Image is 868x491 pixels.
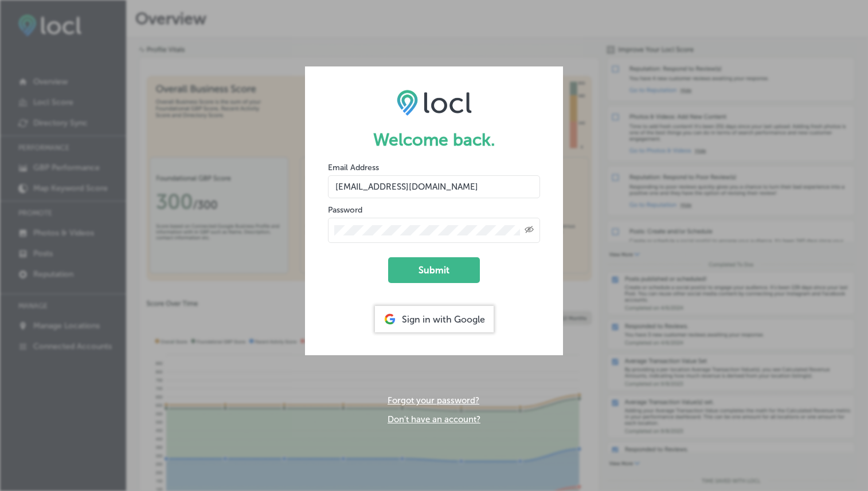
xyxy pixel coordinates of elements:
[375,306,494,332] div: Sign in with Google
[388,257,480,283] button: Submit
[328,129,540,150] h1: Welcome back.
[388,414,480,425] a: Don't have an account?
[397,89,472,116] img: LOCL logo
[525,225,534,235] span: Toggle password visibility
[328,205,362,215] label: Password
[328,163,379,172] label: Email Address
[388,395,479,406] a: Forgot your password?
